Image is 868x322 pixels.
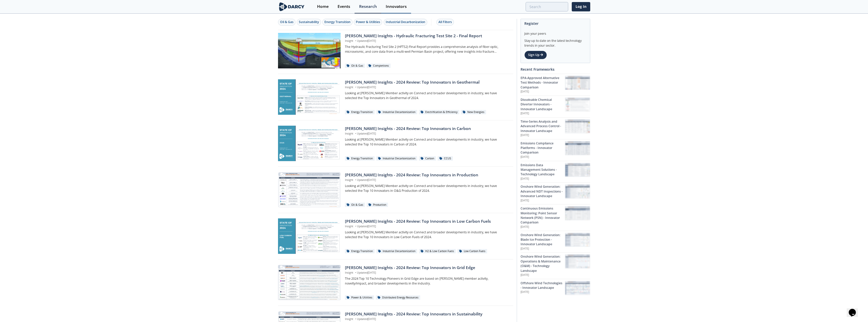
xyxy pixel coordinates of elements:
[847,302,863,317] iframe: chat widget
[278,79,513,115] a: Darcy Insights - 2024 Review: Top Innovators in Geothermal preview [PERSON_NAME] Insights - 2024 ...
[345,45,509,54] p: The Hydraulic Fracturing Test Site 2 (HFTS2) Final Report provides a comprehensive analysis of fi...
[376,295,420,300] div: Distributed Energy Resources
[345,276,509,286] p: The 2024 Top 10 Technology Pioneers in Grid Edge are based on [PERSON_NAME] member activity, nove...
[297,19,321,26] button: Sustainability
[345,64,365,68] div: Oil & Gas
[354,85,357,89] span: •
[521,281,565,290] div: Offshore Wind Technologies - Innovator Landscape
[345,295,374,300] div: Power & Utilities
[324,20,350,24] div: Energy Transition
[521,155,565,159] p: [DATE]
[419,110,459,115] div: Electrification & Efficiency
[521,199,565,203] p: [DATE]
[521,65,590,74] div: Recent Frameworks
[524,28,586,36] div: Join your peers
[345,39,509,43] p: Insight Updated [DATE]
[521,74,590,96] a: EPA-Approved Alternative Test Methods - Innovator Comparison [DATE] EPA-Approved Alternative Test...
[345,132,509,136] p: Insight Updated [DATE]
[345,126,509,132] div: [PERSON_NAME] Insights - 2024 Review: Top Innovators in Carbon
[317,5,329,9] div: Home
[524,51,547,59] a: Sign Up
[572,2,590,11] a: Log In
[345,265,509,271] div: [PERSON_NAME] Insights - 2024 Review: Top Innovators in Grid Edge
[345,137,509,147] p: Looking at [PERSON_NAME] Member activity on Connect and broader developments in industry, we have...
[345,156,375,161] div: Energy Transition
[419,249,456,254] div: H2 & Low Carbon Fuels
[278,126,513,161] a: Darcy Insights - 2024 Review: Top Innovators in Carbon preview [PERSON_NAME] Insights - 2024 Revi...
[376,110,417,115] div: Industrial Decarbonization
[345,85,509,89] p: Insight Updated [DATE]
[524,19,586,28] div: Register
[367,64,391,68] div: Completions
[461,110,486,115] div: New Energies
[521,206,565,225] div: Continuous Emissions Monitoring: Point Sensor Network (PSN) - Innovator Comparison
[526,2,568,11] input: Advanced Search
[521,98,565,111] div: Dissolvable Chemical Diverter Innovators - Innovator Landscape
[521,290,565,294] p: [DATE]
[521,279,590,297] a: Offshore Wind Technologies - Innovator Landscape [DATE] Offshore Wind Technologies - Innovator La...
[367,203,388,207] div: Production
[345,172,509,178] div: [PERSON_NAME] Insights - 2024 Review: Top Innovators in Production
[338,5,350,9] div: Events
[345,184,509,193] p: Looking at [PERSON_NAME] Member activity on Connect and broader developments in industry, we have...
[419,156,436,161] div: Carbon
[345,224,509,229] p: Insight Updated [DATE]
[345,271,509,275] p: Insight Updated [DATE]
[521,141,565,155] div: Emissions Compliance Platforms - Innovator Comparison
[386,20,425,24] div: Industrial Decarbonization
[354,271,357,274] span: •
[521,184,565,198] div: Onshore Wind Generation: Advanced NDT Inspections - Innovator Landscape
[521,76,565,90] div: EPA-Approved Alternative Test Methods - Innovator Comparison
[521,252,590,279] a: Onshore Wind Generation: Operations & Maintenance (O&M) - Technology Landscape [DATE] Onshore Win...
[354,317,357,321] span: •
[345,230,509,239] p: Looking at [PERSON_NAME] Member activity on Connect and broader developments in industry, we have...
[322,19,353,26] button: Energy Transition
[521,254,565,273] div: Onshore Wind Generation: Operations & Maintenance (O&M) - Technology Landscape
[521,163,565,177] div: Emissions Data Management Solutions - Technology Landscape
[359,5,377,9] div: Research
[278,19,296,26] button: Oil & Gas
[438,20,452,24] div: All Filters
[521,119,565,133] div: Time-Series Analysis and Advanced Process Control - Innovator Landscape
[376,156,417,161] div: Industrial Decarbonization
[521,117,590,139] a: Time-Series Analysis and Advanced Process Control - Innovator Landscape [DATE] Time-Series Analys...
[354,19,382,26] button: Power & Utilities
[354,224,357,228] span: •
[521,231,590,253] a: Onshore Wind Generation: Blade Ice Protection - Innovator Landscape [DATE] Onshore Wind Generatio...
[345,311,509,317] div: [PERSON_NAME] Insights - 2024 Review: Top Innovators in Sustainability
[521,111,565,116] p: [DATE]
[521,225,565,229] p: [DATE]
[354,39,357,43] span: •
[278,172,513,207] a: Darcy Insights - 2024 Review: Top Innovators in Production preview [PERSON_NAME] Insights - 2024 ...
[278,2,306,11] img: logo-wide.svg
[521,133,565,137] p: [DATE]
[521,247,565,251] p: [DATE]
[354,132,357,135] span: •
[521,204,590,231] a: Continuous Emissions Monitoring: Point Sensor Network (PSN) - Innovator Comparison [DATE] Continu...
[345,110,375,115] div: Energy Transition
[278,33,513,68] a: Darcy Insights - Hydraulic Fracturing Test Site 2 - Final Report preview [PERSON_NAME] Insights -...
[345,249,375,254] div: Energy Transition
[354,178,357,182] span: •
[278,218,513,254] a: Darcy Insights - 2024 Review: Top Innovators in Low Carbon Fuels preview [PERSON_NAME] Insights -...
[278,265,513,300] a: Darcy Insights - 2024 Review: Top Innovators in Grid Edge preview [PERSON_NAME] Insights - 2024 R...
[345,218,509,224] div: [PERSON_NAME] Insights - 2024 Review: Top Innovators in Low Carbon Fuels
[345,203,365,207] div: Oil & Gas
[345,79,509,85] div: [PERSON_NAME] Insights - 2024 Review: Top Innovators in Geothermal
[524,36,586,48] div: Stay up to date on the latest technology trends in your sector.
[345,91,509,100] p: Looking at [PERSON_NAME] Member activity on Connect and broader developments in industry, we have...
[521,161,590,183] a: Emissions Data Management Solutions - Technology Landscape [DATE] Emissions Data Management Solut...
[376,249,417,254] div: Industrial Decarbonization
[521,139,590,161] a: Emissions Compliance Platforms - Innovator Comparison [DATE] Emissions Compliance Platforms - Inn...
[384,19,427,26] button: Industrial Decarbonization
[521,96,590,117] a: Dissolvable Chemical Diverter Innovators - Innovator Landscape [DATE] Dissolvable Chemical Divert...
[521,273,565,277] p: [DATE]
[280,20,293,24] div: Oil & Gas
[521,233,565,247] div: Onshore Wind Generation: Blade Ice Protection - Innovator Landscape
[521,90,565,94] p: [DATE]
[345,33,509,39] div: [PERSON_NAME] Insights - Hydraulic Fracturing Test Site 2 - Final Report
[356,20,380,24] div: Power & Utilities
[345,178,509,182] p: Insight Updated [DATE]
[521,182,590,204] a: Onshore Wind Generation: Advanced NDT Inspections - Innovator Landscape [DATE] Onshore Wind Gener...
[345,317,509,321] p: Insight Updated [DATE]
